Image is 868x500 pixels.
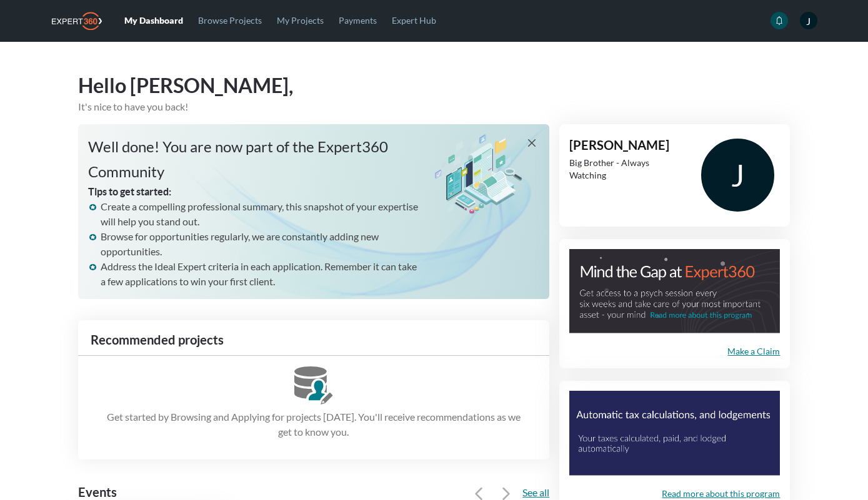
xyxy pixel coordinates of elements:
h3: Recommended projects [78,330,550,350]
span: [PERSON_NAME] [569,138,669,152]
span: Well done! You are now part of the Expert360 Community [88,137,388,180]
span: Make a Claim [727,346,780,356]
h3: Hello [PERSON_NAME], [78,72,791,99]
button: Read more about this program [662,488,780,500]
svg: icon [294,366,333,404]
p: Big Brother - Always Watching [569,157,683,182]
img: Well done! You are now part of the Expert360 Community [432,134,527,214]
span: Read more about this program [662,488,780,499]
hr: Separator [78,355,550,356]
span: Get started by Browsing and Applying for projects [DATE]. You'll receive recommendations as we ge... [78,404,550,449]
span: It's nice to have you back! [78,100,188,112]
li: Browse for opportunities regularly, we are constantly adding new opportunities. [101,229,422,259]
span: Tips to get started: [88,186,171,197]
span: J [697,134,779,216]
img: Expert360 [52,12,102,30]
li: Address the Ideal Expert criteria in each application. Remember it can take a few applications to... [101,259,422,289]
span: J [800,12,817,29]
svg: icon [528,139,536,147]
svg: icon [472,488,485,500]
img: Image [569,249,780,333]
img: Image [569,391,780,475]
li: Create a compelling professional summary, this snapshot of your expertise will help you stand out. [101,199,422,229]
svg: icon [500,488,512,500]
a: See all [522,486,549,498]
svg: icon [775,16,784,25]
button: Make a Claim [727,345,780,358]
